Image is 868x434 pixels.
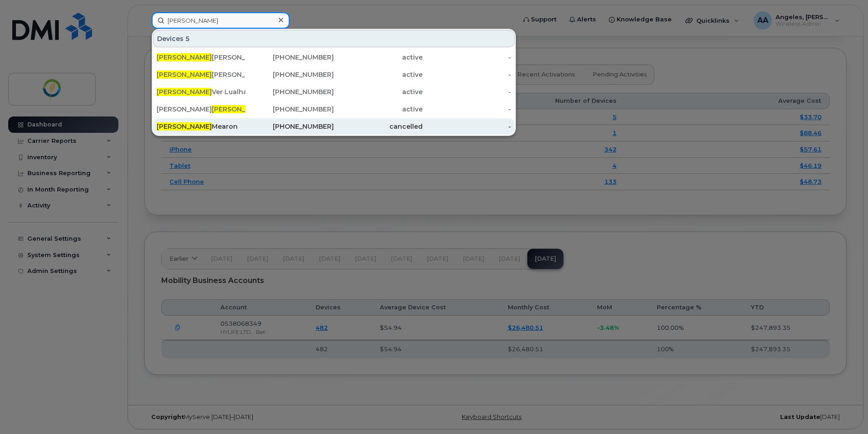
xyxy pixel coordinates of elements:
[157,88,212,96] span: [PERSON_NAME]
[152,12,290,29] input: Find something...
[245,122,334,131] div: [PHONE_NUMBER]
[153,49,515,66] a: [PERSON_NAME][PERSON_NAME][PHONE_NUMBER]active-
[157,87,245,96] div: Ver Lualhati
[157,53,212,61] span: [PERSON_NAME]
[157,70,245,79] div: [PERSON_NAME]
[153,30,515,47] div: Devices
[334,105,423,114] div: active
[153,118,515,135] a: [PERSON_NAME]Mearon[PHONE_NUMBER]cancelled-
[423,70,511,79] div: -
[212,105,267,113] span: [PERSON_NAME]
[157,105,245,114] div: [PERSON_NAME] son
[245,70,334,79] div: [PHONE_NUMBER]
[423,122,511,131] div: -
[185,34,190,43] span: 5
[153,84,515,100] a: [PERSON_NAME]Ver Lualhati[PHONE_NUMBER]active-
[245,87,334,96] div: [PHONE_NUMBER]
[334,87,423,96] div: active
[245,53,334,62] div: [PHONE_NUMBER]
[334,70,423,79] div: active
[153,101,515,117] a: [PERSON_NAME][PERSON_NAME]son[PHONE_NUMBER]active-
[157,122,245,131] div: Mearon
[334,53,423,62] div: active
[423,53,511,62] div: -
[157,53,245,62] div: [PERSON_NAME]
[153,66,515,83] a: [PERSON_NAME][PERSON_NAME][PHONE_NUMBER]active-
[157,71,212,79] span: [PERSON_NAME]
[157,122,212,131] span: [PERSON_NAME]
[334,122,423,131] div: cancelled
[245,105,334,114] div: [PHONE_NUMBER]
[423,87,511,96] div: -
[423,105,511,114] div: -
